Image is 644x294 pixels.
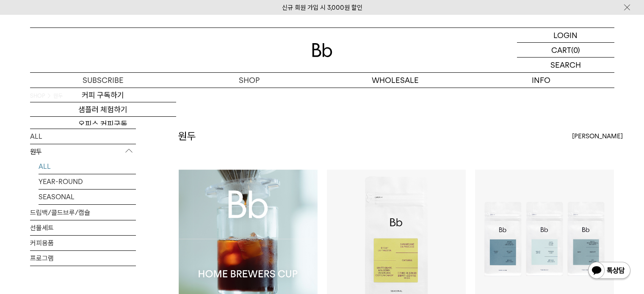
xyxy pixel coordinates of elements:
[550,58,581,72] p: SEARCH
[30,129,136,144] a: ALL
[39,190,136,204] a: SEASONAL
[178,129,196,143] h2: 원두
[517,43,614,58] a: CART (0)
[39,159,136,174] a: ALL
[517,28,614,43] a: LOGIN
[468,73,614,88] p: INFO
[30,144,136,159] p: 원두
[176,73,322,88] a: SHOP
[572,131,623,141] span: [PERSON_NAME]
[322,73,468,88] p: WHOLESALE
[30,236,136,250] a: 커피용품
[39,174,136,189] a: YEAR-ROUND
[312,43,332,57] img: 로고
[30,102,176,117] a: 샘플러 체험하기
[553,28,578,42] p: LOGIN
[30,251,136,266] a: 프로그램
[30,117,176,131] a: 오피스 커피구독
[551,43,571,57] p: CART
[587,261,631,281] img: 카카오톡 채널 1:1 채팅 버튼
[30,220,136,235] a: 선물세트
[571,43,580,57] p: (0)
[30,88,176,102] a: 커피 구독하기
[30,73,176,88] a: SUBSCRIBE
[30,205,136,220] a: 드립백/콜드브루/캡슐
[282,4,362,11] a: 신규 회원 가입 시 3,000원 할인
